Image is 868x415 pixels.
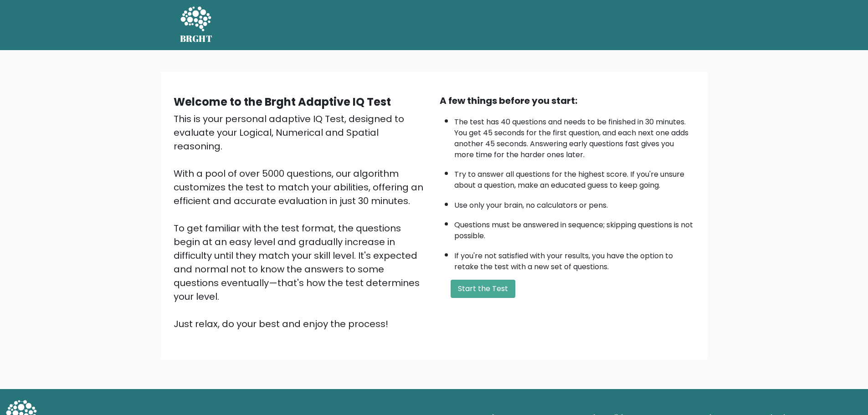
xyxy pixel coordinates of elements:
[174,94,391,109] b: Welcome to the Brght Adaptive IQ Test
[454,215,695,241] li: Questions must be answered in sequence; skipping questions is not possible.
[180,4,213,46] a: BRGHT
[440,94,695,108] div: A few things before you start:
[454,164,695,191] li: Try to answer all questions for the highest score. If you're unsure about a question, make an edu...
[174,112,429,331] div: This is your personal adaptive IQ Test, designed to evaluate your Logical, Numerical and Spatial ...
[454,195,695,211] li: Use only your brain, no calculators or pens.
[454,246,695,272] li: If you're not satisfied with your results, you have the option to retake the test with a new set ...
[180,33,213,44] h5: BRGHT
[454,112,695,160] li: The test has 40 questions and needs to be finished in 30 minutes. You get 45 seconds for the firs...
[451,280,515,298] button: Start the Test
